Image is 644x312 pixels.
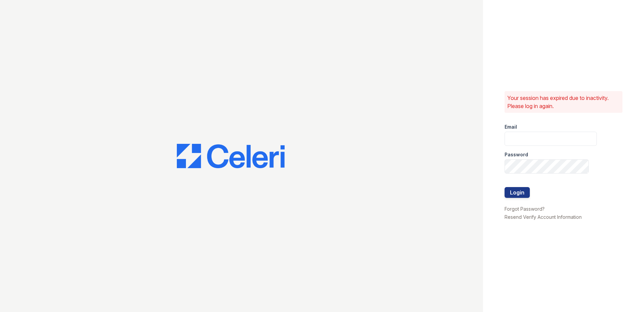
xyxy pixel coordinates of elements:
[507,94,620,110] p: Your session has expired due to inactivity. Please log in again.
[505,124,517,130] label: Email
[505,214,582,220] a: Resend Verify Account Information
[505,187,530,198] button: Login
[505,206,545,212] a: Forgot Password?
[505,151,528,158] label: Password
[177,144,285,168] img: CE_Logo_Blue-a8612792a0a2168367f1c8372b55b34899dd931a85d93a1a3d3e32e68fde9ad4.png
